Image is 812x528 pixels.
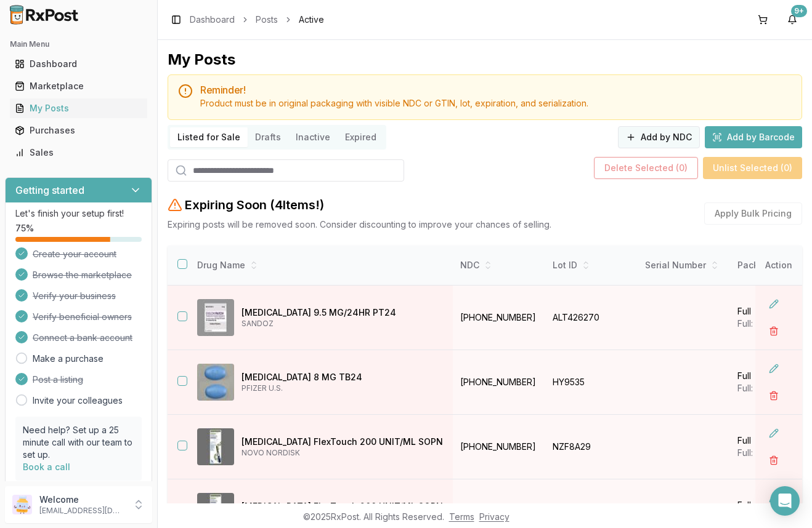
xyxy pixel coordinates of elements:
[755,246,802,286] th: Action
[545,286,638,350] td: ALT426270
[299,14,324,26] span: Active
[737,318,766,329] span: Full: 30
[763,385,785,407] button: Delete
[33,290,116,302] span: Verify your business
[33,248,116,260] span: Create your account
[15,146,142,159] div: Sales
[197,428,234,465] img: Tresiba FlexTouch 200 UNIT/ML SOPN
[705,126,802,148] button: Add by Barcode
[190,14,324,26] nav: breadcrumb
[256,14,278,26] a: Posts
[242,319,443,329] p: SANDOZ
[791,5,807,17] div: 9+
[15,183,84,198] h3: Getting started
[15,222,34,234] span: 75 %
[5,54,152,74] button: Dashboard
[33,374,83,386] span: Post a listing
[248,127,288,147] button: Drafts
[242,500,443,513] p: [MEDICAL_DATA] FlexTouch 200 UNIT/ML SOPN
[338,127,384,147] button: Expired
[23,424,134,461] p: Need help? Set up a 25 minute call with our team to set up.
[33,269,132,281] span: Browse the marketplace
[553,259,630,271] div: Lot ID
[33,311,132,323] span: Verify beneficial owners
[23,462,70,472] a: Book a call
[479,511,510,522] a: Privacy
[737,447,790,458] span: Full: 3 x 3 ML
[10,39,147,49] h2: Main Menu
[763,293,785,315] button: Edit
[288,127,338,147] button: Inactive
[5,76,152,96] button: Marketplace
[242,306,443,319] p: [MEDICAL_DATA] 9.5 MG/24HR PT24
[15,58,142,70] div: Dashboard
[190,14,235,26] a: Dashboard
[200,97,792,110] div: Product must be in original packaging with visible NDC or GTIN, lot, expiration, and serialization.
[33,332,132,344] span: Connect a bank account
[10,119,147,142] a: Purchases
[170,127,248,147] button: Listed for Sale
[449,511,474,522] a: Terms
[763,358,785,380] button: Edit
[10,53,147,75] a: Dashboard
[12,495,32,514] img: User avatar
[15,124,142,137] div: Purchases
[242,383,443,393] p: PFIZER U.S.
[242,371,443,383] p: [MEDICAL_DATA] 8 MG TB24
[5,5,84,25] img: RxPost Logo
[242,436,443,448] p: [MEDICAL_DATA] FlexTouch 200 UNIT/ML SOPN
[545,350,638,415] td: HY9535
[197,259,443,271] div: Drug Name
[10,142,147,164] a: Sales
[782,10,802,30] button: 9+
[15,102,142,114] div: My Posts
[453,415,545,479] td: [PHONE_NUMBER]
[5,143,152,162] button: Sales
[453,286,545,350] td: [PHONE_NUMBER]
[645,259,723,271] div: Serial Number
[15,207,142,220] p: Let's finish your setup first!
[39,494,125,506] p: Welcome
[763,320,785,342] button: Delete
[460,259,538,271] div: NDC
[5,98,152,118] button: My Posts
[242,448,443,458] p: NOVO NORDISK
[39,506,125,516] p: [EMAIL_ADDRESS][DOMAIN_NAME]
[618,126,700,148] button: Add by NDC
[770,486,800,516] div: Open Intercom Messenger
[33,353,104,365] a: Make a purchase
[200,85,792,95] h5: Reminder!
[10,75,147,97] a: Marketplace
[453,350,545,415] td: [PHONE_NUMBER]
[763,422,785,444] button: Edit
[185,196,324,214] h2: Expiring Soon ( 4 Item s !)
[10,97,147,119] a: My Posts
[763,487,785,509] button: Edit
[168,218,551,231] p: Expiring posts will be removed soon. Consider discounting to improve your chances of selling.
[15,80,142,92] div: Marketplace
[168,50,235,70] div: My Posts
[197,299,234,336] img: Exelon 9.5 MG/24HR PT24
[33,394,123,407] a: Invite your colleagues
[545,415,638,479] td: NZF8A29
[763,449,785,471] button: Delete
[5,121,152,140] button: Purchases
[737,383,766,393] span: Full: 30
[197,364,234,401] img: Toviaz 8 MG TB24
